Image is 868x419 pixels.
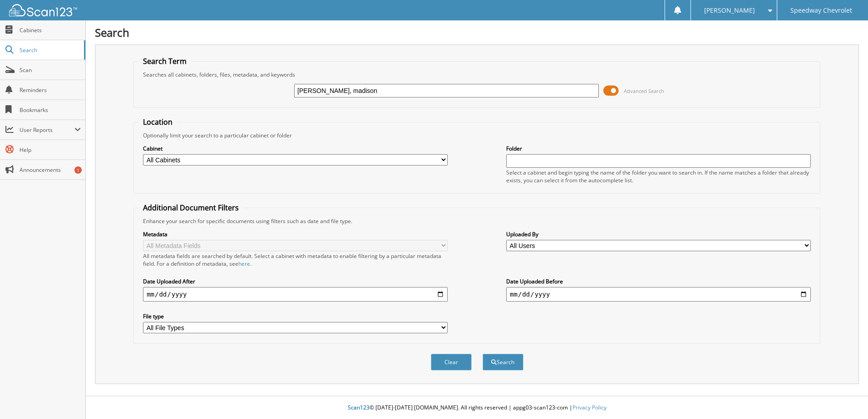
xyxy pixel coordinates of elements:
[74,166,82,174] div: 1
[138,217,815,225] div: Enhance your search for specific documents using filters such as date and file type.
[506,278,811,285] label: Date Uploaded Before
[506,230,811,238] label: Uploaded By
[20,106,81,114] span: Bookmarks
[431,354,472,370] button: Clear
[143,278,448,285] label: Date Uploaded After
[138,132,815,139] div: Optionally limit your search to a particular cabinet or folder
[20,26,81,34] span: Cabinets
[506,287,811,302] input: end
[143,312,448,320] label: File type
[86,397,868,419] div: © [DATE]-[DATE] [DOMAIN_NAME]. All rights reserved | appg03-scan123-com |
[704,8,755,13] span: [PERSON_NAME]
[483,354,523,370] button: Search
[572,404,607,411] a: Privacy Policy
[624,88,664,94] span: Advanced Search
[143,145,448,152] label: Cabinet
[138,71,815,78] div: Searches all cabinets, folders, files, metadata, and keywords
[138,203,243,213] legend: Additional Document Filters
[138,56,191,66] legend: Search Term
[20,86,81,94] span: Reminders
[143,252,448,268] div: All metadata fields are searched by default. Select a cabinet with metadata to enable filtering b...
[138,117,177,127] legend: Location
[506,145,811,152] label: Folder
[143,230,448,238] label: Metadata
[20,166,81,174] span: Announcements
[143,287,448,302] input: start
[20,66,81,74] span: Scan
[790,8,852,13] span: Speedway Chevrolet
[95,25,859,40] h1: Search
[20,126,74,134] span: User Reports
[348,404,370,411] span: Scan123
[506,169,811,184] div: Select a cabinet and begin typing the name of the folder you want to search in. If the name match...
[238,260,250,268] a: here
[9,4,77,16] img: scan123-logo-white.svg
[20,146,81,154] span: Help
[20,46,79,54] span: Search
